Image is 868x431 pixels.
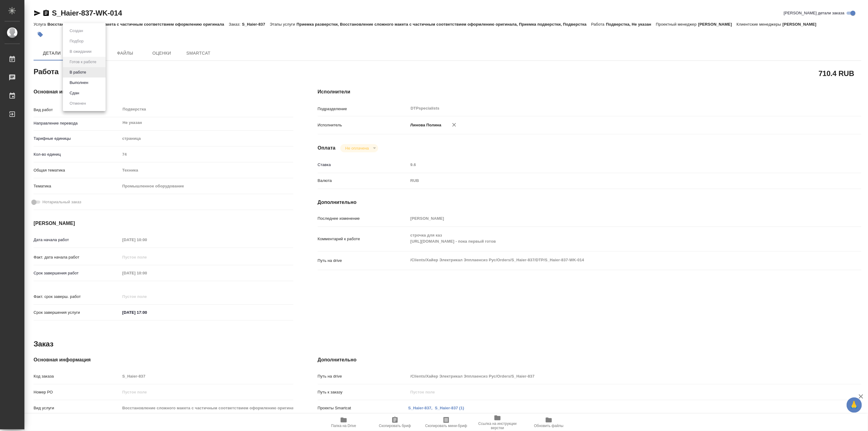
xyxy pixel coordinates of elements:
button: В работе [68,69,88,76]
button: В ожидании [68,48,93,55]
button: Сдан [68,90,81,96]
button: Создан [68,27,85,34]
button: Готов к работе [68,59,98,65]
button: Подбор [68,38,85,45]
button: Отменен [68,100,88,107]
button: Выполнен [68,79,90,86]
